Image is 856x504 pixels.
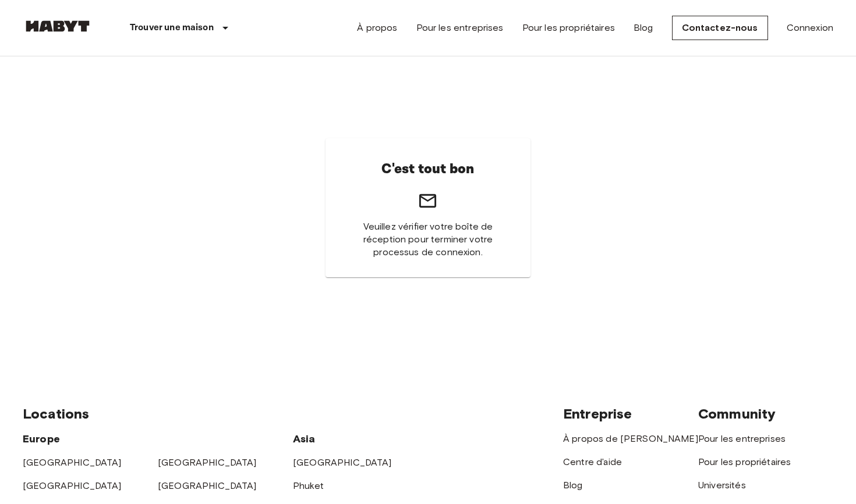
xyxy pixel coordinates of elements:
a: À propos [357,21,397,35]
span: Entreprise [563,405,632,422]
a: Connexion [787,21,833,35]
p: Trouver une maison [130,21,214,35]
a: Pour les entreprises [416,21,504,35]
a: [GEOGRAPHIC_DATA] [23,480,122,491]
a: [GEOGRAPHIC_DATA] [23,457,122,468]
span: Europe [23,432,60,445]
a: Centre d'aide [563,456,622,467]
span: Community [698,405,776,422]
a: Universités [698,480,746,491]
a: [GEOGRAPHIC_DATA] [293,457,392,468]
a: Pour les propriétaires [522,21,615,35]
span: Veuillez vérifier votre boîte de réception pour terminer votre processus de connexion. [353,220,503,259]
span: Locations [23,405,89,422]
h6: C'est tout bon [381,157,474,181]
a: Pour les entreprises [698,433,786,444]
span: Asia [293,432,316,445]
a: Blog [563,480,583,491]
a: [GEOGRAPHIC_DATA] [158,457,257,468]
img: Habyt [23,20,93,32]
a: Blog [634,21,653,35]
a: À propos de [PERSON_NAME] [563,433,698,444]
a: [GEOGRAPHIC_DATA] [158,480,257,491]
a: Pour les propriétaires [698,456,791,467]
a: Contactez-nous [672,16,768,40]
a: Phuket [293,480,324,491]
